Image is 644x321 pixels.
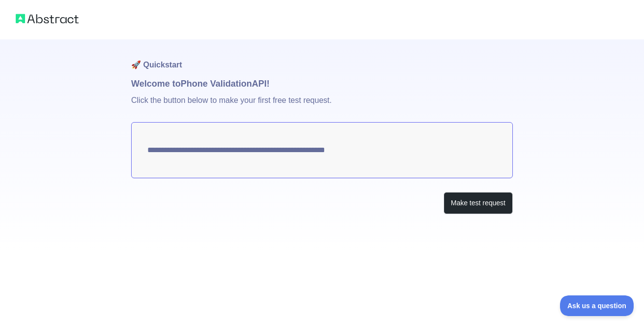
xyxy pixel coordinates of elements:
[444,192,513,214] button: Make test request
[16,12,79,26] img: Abstract logo
[131,39,513,77] h1: 🚀 Quickstart
[131,77,513,91] h1: Welcome to Phone Validation API!
[560,295,634,316] iframe: Toggle Customer Support
[131,91,513,122] p: Click the button below to make your first free test request.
